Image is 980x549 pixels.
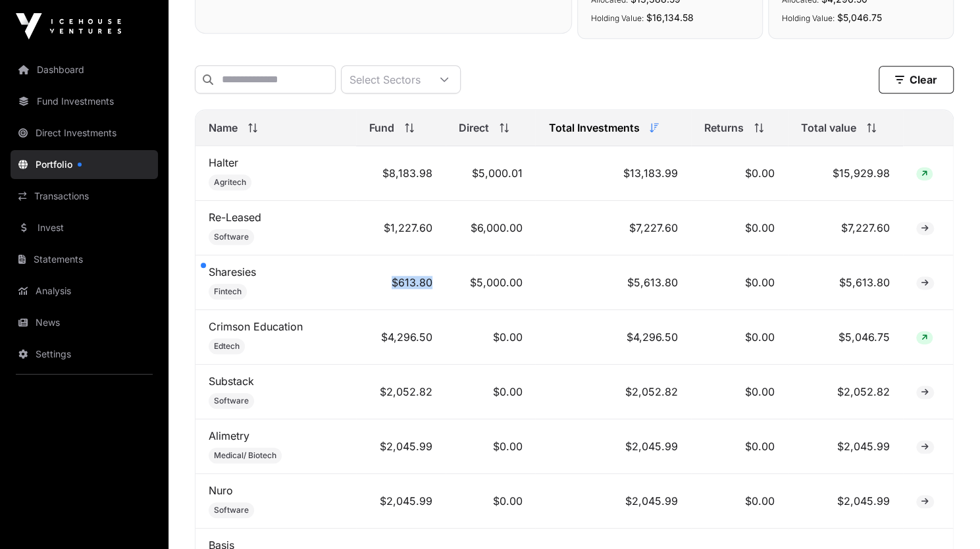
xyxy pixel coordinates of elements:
span: Software [214,505,249,515]
a: Settings [11,340,158,369]
a: Analysis [11,276,158,305]
td: $0.00 [691,419,788,474]
td: $5,613.80 [535,255,690,310]
td: $2,045.99 [535,419,690,474]
a: News [11,308,158,337]
td: $0.00 [446,310,535,365]
td: $2,045.99 [356,419,446,474]
a: Portfolio [11,150,158,179]
span: Fund [369,120,394,136]
a: Transactions [11,182,158,211]
td: $0.00 [691,310,788,365]
td: $2,052.82 [356,365,446,419]
span: Holding Value: [782,13,835,23]
span: Total Investments [548,120,639,136]
td: $13,183.99 [535,146,690,201]
td: $4,296.50 [535,310,690,365]
div: Select Sectors [342,66,428,93]
a: Invest [11,213,158,242]
a: Alimetry [209,429,249,442]
td: $613.80 [356,255,446,310]
td: $2,045.99 [788,419,903,474]
span: Returns [704,120,744,136]
td: $5,046.75 [788,310,903,365]
td: $2,045.99 [356,474,446,529]
span: Medical/ Biotech [214,450,276,461]
td: $8,183.98 [356,146,446,201]
a: Direct Investments [11,118,158,147]
td: $5,613.80 [788,255,903,310]
td: $2,052.82 [535,365,690,419]
span: Software [214,396,249,406]
td: $0.00 [691,365,788,419]
td: $2,045.99 [535,474,690,529]
td: $0.00 [691,255,788,310]
img: Icehouse Ventures Logo [16,13,121,39]
a: Halter [209,156,238,169]
td: $0.00 [691,201,788,255]
span: Total value [801,120,856,136]
td: $7,227.60 [535,201,690,255]
td: $1,227.60 [356,201,446,255]
td: $2,052.82 [788,365,903,419]
span: Software [214,232,249,242]
td: $5,000.01 [446,146,535,201]
a: Substack [209,375,254,388]
a: Fund Investments [11,87,158,116]
iframe: Chat Widget [914,486,980,549]
td: $0.00 [446,474,535,529]
span: Fintech [214,286,242,297]
span: Name [209,120,238,136]
td: $0.00 [691,474,788,529]
td: $4,296.50 [356,310,446,365]
a: Re-Leased [209,211,261,224]
td: $0.00 [446,419,535,474]
span: Edtech [214,341,240,352]
a: Nuro [209,484,233,497]
span: Agritech [214,177,246,188]
td: $0.00 [446,365,535,419]
a: Sharesies [209,265,256,278]
span: Holding Value: [591,13,644,23]
span: Direct [459,120,489,136]
a: Statements [11,245,158,274]
span: $5,046.75 [837,12,882,23]
td: $15,929.98 [788,146,903,201]
button: Clear [879,66,954,93]
td: $7,227.60 [788,201,903,255]
a: Crimson Education [209,320,303,333]
td: $5,000.00 [446,255,535,310]
td: $2,045.99 [788,474,903,529]
td: $0.00 [691,146,788,201]
td: $6,000.00 [446,201,535,255]
span: $16,134.58 [646,12,694,23]
a: Dashboard [11,55,158,84]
